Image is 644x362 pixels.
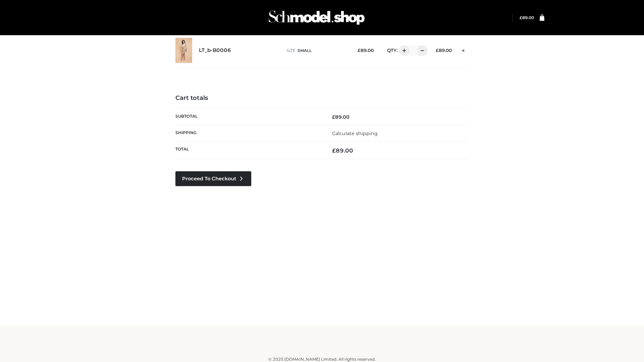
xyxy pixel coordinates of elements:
a: £89.00 [520,15,534,20]
span: £ [332,114,335,120]
bdi: 89.00 [332,147,353,154]
bdi: 89.00 [436,48,452,53]
th: Total [175,142,322,160]
th: Shipping [175,125,322,141]
span: £ [520,15,522,20]
span: SMALL [298,48,312,53]
span: £ [332,147,336,154]
a: LT_b-B0006 [199,47,231,54]
a: Calculate shipping [332,130,378,136]
span: £ [436,48,439,53]
span: £ [358,48,361,53]
bdi: 89.00 [332,114,350,120]
h4: Cart totals [175,95,469,102]
p: size : [286,48,347,54]
div: QTY: [380,45,425,56]
img: LT_b-B0006 - SMALL [175,38,192,63]
bdi: 89.00 [358,48,374,53]
th: Subtotal [175,109,322,125]
bdi: 89.00 [520,15,534,20]
a: Proceed to Checkout [175,171,251,186]
img: Schmodel Admin 964 [266,4,367,31]
a: Remove this item [459,45,469,54]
